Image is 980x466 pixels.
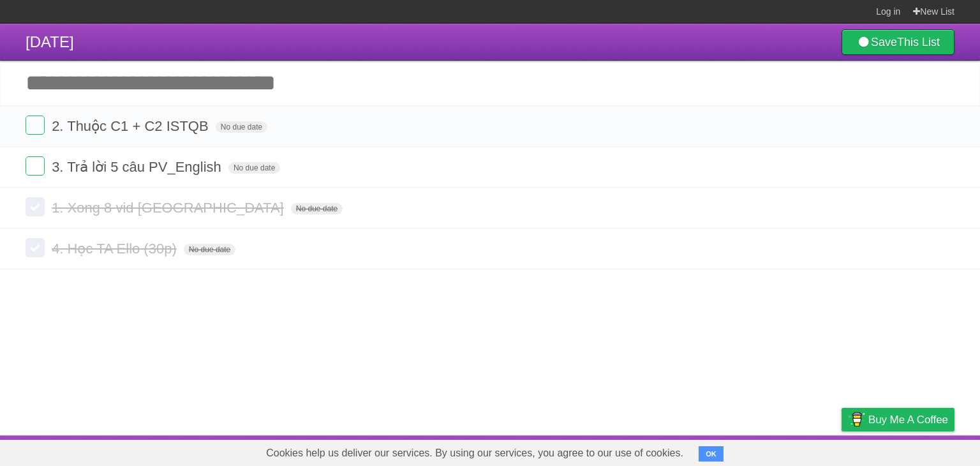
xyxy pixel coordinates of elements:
label: Done [26,156,45,176]
a: SaveThis List [842,29,954,55]
span: No due date [228,162,280,174]
span: No due date [291,203,343,214]
span: No due date [184,244,235,255]
a: Privacy [825,439,858,463]
a: Buy me a coffee [842,408,954,432]
b: This List [897,36,940,49]
span: 2. Thuộc C1 + C2 ISTQB [52,118,212,134]
span: 4. Học TA Ello (30p) [52,241,180,257]
img: Buy me a coffee [848,409,865,430]
a: Terms [782,439,810,463]
span: 3. Trả lời 5 câu PV_English [52,159,225,175]
a: Developers [714,439,766,463]
a: Suggest a feature [874,439,954,463]
a: About [672,439,699,463]
span: [DATE] [26,33,74,50]
span: 1. Xong 8 vid [GEOGRAPHIC_DATA] [52,200,287,216]
span: Cookies help us deliver our services. By using our services, you agree to our use of cookies. [253,440,696,466]
label: Done [26,238,45,257]
label: Done [26,116,45,135]
label: Done [26,197,45,216]
button: OK [699,446,724,462]
span: Buy me a coffee [868,409,948,431]
span: No due date [216,121,267,133]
